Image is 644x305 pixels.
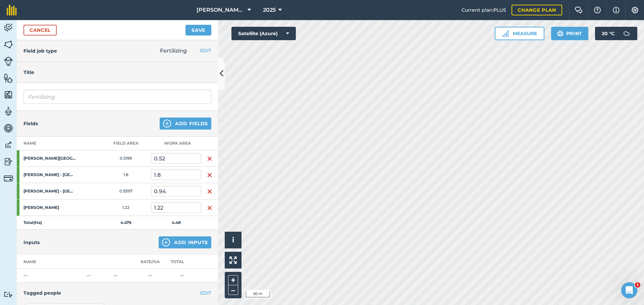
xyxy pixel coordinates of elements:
[232,236,234,244] span: i
[23,220,42,225] strong: Total ( Ha )
[4,140,13,150] img: svg+xml;base64,PD94bWwgdmVyc2lvbj0iMS4wIiBlbmNvZGluZz0idXRmLTgiPz4KPCEtLSBHZW5lcmF0b3I6IEFkb2JlIE...
[229,256,237,264] img: Four arrows, one pointing top left, one top right, one bottom right and the last bottom left
[163,255,201,269] th: Total
[207,204,212,212] img: svg+xml;base64,PHN2ZyB4bWxucz0iaHR0cDovL3d3dy53My5vcmcvMjAwMC9zdmciIHdpZHRoPSIxNiIgaGVpZ2h0PSIyNC...
[17,269,84,283] td: —
[4,123,13,133] img: svg+xml;base64,PD94bWwgdmVyc2lvbj0iMS4wIiBlbmNvZGluZz0idXRmLTgiPz4KPCEtLSBHZW5lcmF0b3I6IEFkb2JlIE...
[4,23,13,33] img: svg+xml;base64,PD94bWwgdmVyc2lvbj0iMS4wIiBlbmNvZGluZz0idXRmLTgiPz4KPCEtLSBHZW5lcmF0b3I6IEFkb2JlIE...
[23,47,57,55] h4: Field job type
[23,120,38,127] h4: Fields
[17,137,101,150] th: Name
[111,269,138,283] td: —
[101,137,151,150] th: Field Area
[228,285,238,295] button: –
[101,150,151,167] td: 0.5199
[551,27,589,40] button: Print
[23,188,76,194] strong: [PERSON_NAME] - [GEOGRAPHIC_DATA]
[160,48,187,54] span: Fertilizing
[557,29,563,37] img: svg+xml;base64,PHN2ZyB4bWxucz0iaHR0cDovL3d3dy53My5vcmcvMjAwMC9zdmciIHdpZHRoPSIxOSIgaGVpZ2h0PSIyNC...
[163,269,201,283] td: —
[200,47,211,54] button: EDIT
[138,255,163,269] th: Rate/ Ha
[200,289,211,297] button: EDIT
[23,205,76,210] strong: [PERSON_NAME]
[595,27,637,40] button: 20 °C
[151,137,201,150] th: Work area
[162,238,170,246] img: svg+xml;base64,PHN2ZyB4bWxucz0iaHR0cDovL3d3dy53My5vcmcvMjAwMC9zdmciIHdpZHRoPSIxNCIgaGVpZ2h0PSIyNC...
[101,200,151,216] td: 1.22
[621,282,637,298] iframe: Intercom live chat
[207,171,212,179] img: svg+xml;base64,PHN2ZyB4bWxucz0iaHR0cDovL3d3dy53My5vcmcvMjAwMC9zdmciIHdpZHRoPSIxNiIgaGVpZ2h0PSIyNC...
[23,69,211,76] h4: Title
[512,5,562,15] a: Change plan
[495,27,544,40] button: Measure
[120,220,131,225] strong: 4.479
[17,255,84,269] th: Name
[207,187,212,196] img: svg+xml;base64,PHN2ZyB4bWxucz0iaHR0cDovL3d3dy53My5vcmcvMjAwMC9zdmciIHdpZHRoPSIxNiIgaGVpZ2h0PSIyNC...
[4,291,13,298] img: svg+xml;base64,PD94bWwgdmVyc2lvbj0iMS4wIiBlbmNvZGluZz0idXRmLTgiPz4KPCEtLSBHZW5lcmF0b3I6IEFkb2JlIE...
[185,25,211,35] button: Save
[263,6,276,14] span: 2025
[575,7,583,13] img: Two speech bubbles overlapping with the left bubble in the forefront
[4,174,13,183] img: svg+xml;base64,PD94bWwgdmVyc2lvbj0iMS4wIiBlbmNvZGluZz0idXRmLTgiPz4KPCEtLSBHZW5lcmF0b3I6IEFkb2JlIE...
[172,220,181,225] strong: 4.48
[23,25,57,35] a: Cancel
[462,6,506,14] span: Current plan : PLUS
[225,232,241,248] button: i
[207,155,212,163] img: svg+xml;base64,PHN2ZyB4bWxucz0iaHR0cDovL3d3dy53My5vcmcvMjAwMC9zdmciIHdpZHRoPSIxNiIgaGVpZ2h0PSIyNC...
[4,157,13,167] img: svg+xml;base64,PD94bWwgdmVyc2lvbj0iMS4wIiBlbmNvZGluZz0idXRmLTgiPz4KPCEtLSBHZW5lcmF0b3I6IEFkb2JlIE...
[23,90,211,104] input: What needs doing?
[4,40,13,50] img: svg+xml;base64,PHN2ZyB4bWxucz0iaHR0cDovL3d3dy53My5vcmcvMjAwMC9zdmciIHdpZHRoPSI1NiIgaGVpZ2h0PSI2MC...
[138,269,163,283] td: —
[502,30,509,37] img: Ruler icon
[23,172,76,177] strong: [PERSON_NAME] - [GEOGRAPHIC_DATA]
[4,90,13,100] img: svg+xml;base64,PHN2ZyB4bWxucz0iaHR0cDovL3d3dy53My5vcmcvMjAwMC9zdmciIHdpZHRoPSI1NiIgaGVpZ2h0PSI2MC...
[23,156,76,161] strong: [PERSON_NAME][GEOGRAPHIC_DATA]
[7,5,17,15] img: fieldmargin Logo
[620,27,633,40] img: svg+xml;base64,PD94bWwgdmVyc2lvbj0iMS4wIiBlbmNvZGluZz0idXRmLTgiPz4KPCEtLSBHZW5lcmF0b3I6IEFkb2JlIE...
[101,167,151,183] td: 1.8
[231,27,296,40] button: Satellite (Azure)
[613,6,620,14] img: svg+xml;base64,PHN2ZyB4bWxucz0iaHR0cDovL3d3dy53My5vcmcvMjAwMC9zdmciIHdpZHRoPSIxNyIgaGVpZ2h0PSIxNy...
[160,118,211,130] button: Add Fields
[101,183,151,200] td: 0.9397
[163,120,171,128] img: svg+xml;base64,PHN2ZyB4bWxucz0iaHR0cDovL3d3dy53My5vcmcvMjAwMC9zdmciIHdpZHRoPSIxNCIgaGVpZ2h0PSIyNC...
[602,27,614,40] span: 20 ° C
[228,275,238,285] button: +
[593,7,601,13] img: A question mark icon
[4,106,13,117] img: svg+xml;base64,PD94bWwgdmVyc2lvbj0iMS4wIiBlbmNvZGluZz0idXRmLTgiPz4KPCEtLSBHZW5lcmF0b3I6IEFkb2JlIE...
[4,57,13,66] img: svg+xml;base64,PD94bWwgdmVyc2lvbj0iMS4wIiBlbmNvZGluZz0idXRmLTgiPz4KPCEtLSBHZW5lcmF0b3I6IEFkb2JlIE...
[23,239,40,246] h4: Inputs
[159,236,211,248] button: Add Inputs
[635,282,640,288] span: 1
[23,289,211,297] h4: Tagged people
[197,6,245,14] span: [PERSON_NAME] Contracting
[84,269,111,283] td: —
[631,7,639,13] img: A cog icon
[4,73,13,83] img: svg+xml;base64,PHN2ZyB4bWxucz0iaHR0cDovL3d3dy53My5vcmcvMjAwMC9zdmciIHdpZHRoPSI1NiIgaGVpZ2h0PSI2MC...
